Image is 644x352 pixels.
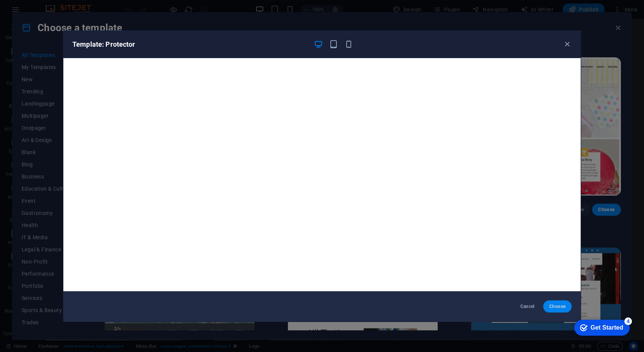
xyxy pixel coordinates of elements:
[22,8,55,15] div: Get Started
[72,40,308,49] h6: Template: Protector
[56,2,64,9] div: 4
[519,303,536,309] span: Cancel
[543,300,572,313] button: Choose
[513,300,542,313] button: Cancel
[549,303,565,309] span: Choose
[6,4,61,20] div: Get Started 4 items remaining, 20% complete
